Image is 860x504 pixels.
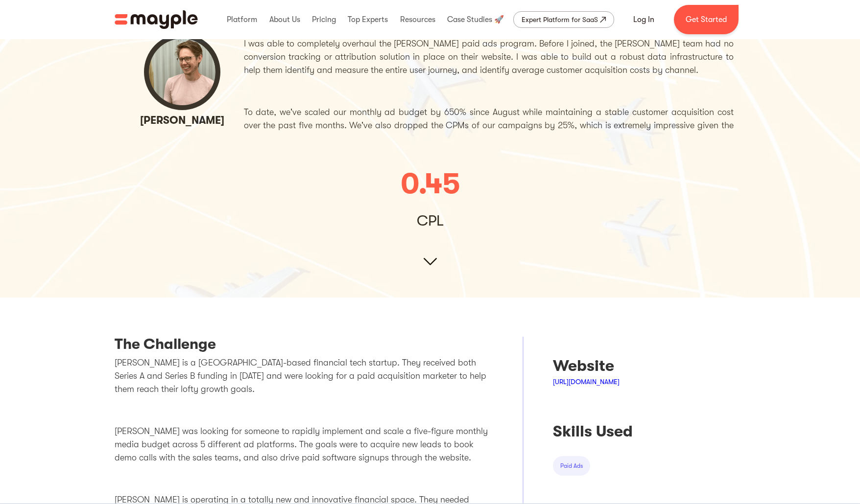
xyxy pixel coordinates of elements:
[310,4,338,35] div: Pricing
[522,14,598,25] div: Expert Platform for SaaS
[674,5,739,34] a: Get Started
[560,461,583,471] div: paid ads
[621,8,666,31] a: Log In
[115,10,198,29] a: home
[115,337,493,356] h3: The Challenge
[553,356,633,376] div: Website
[115,425,493,464] p: [PERSON_NAME] was looking for someone to rapidly implement and scale a five-figure monthly media ...
[345,4,390,35] div: Top Experts
[398,4,438,35] div: Resources
[513,11,614,28] a: Expert Platform for SaaS
[115,10,198,29] img: Mayple logo
[553,378,620,386] a: [URL][DOMAIN_NAME]
[684,390,860,504] iframe: Chat Widget
[553,422,633,441] div: Skills Used
[267,4,303,35] div: About Us
[115,356,493,396] p: [PERSON_NAME] is a [GEOGRAPHIC_DATA]-based financial tech startup. They received both Series A an...
[224,4,260,35] div: Platform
